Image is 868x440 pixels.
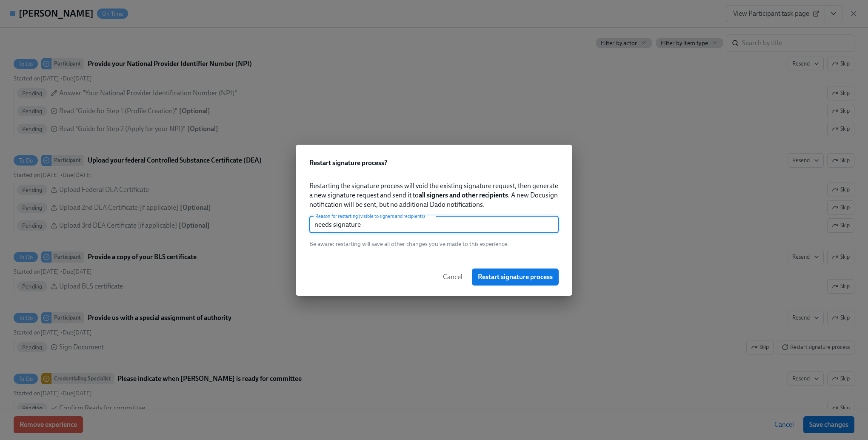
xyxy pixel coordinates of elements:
h2: Restart signature process ? [309,158,559,168]
span: Restart signature process [478,273,553,281]
span: Cancel [443,273,463,281]
strong: all signers and other recipients [419,191,508,199]
button: Restart signature process [472,269,559,286]
button: Cancel [437,269,468,286]
span: Be aware : restarting will save all other changes you've made to this experience . [309,240,509,248]
span: Restarting the signature process will void the existing signature request, then generate a new si... [309,181,559,209]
